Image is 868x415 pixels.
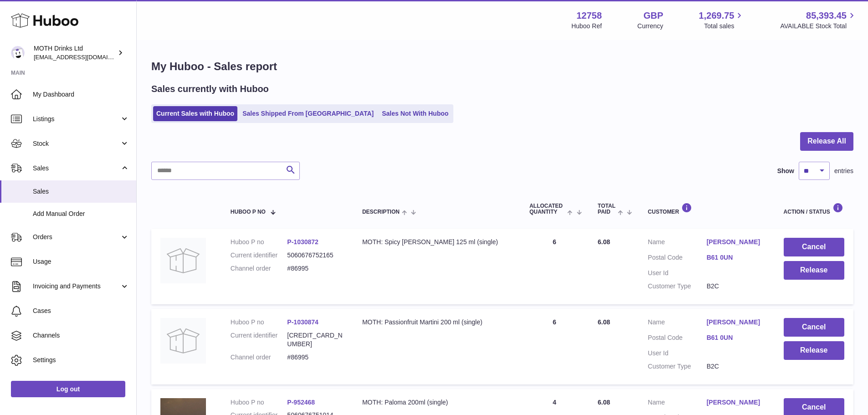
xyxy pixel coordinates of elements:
span: Sales [33,187,129,196]
span: 1,269.75 [699,10,734,22]
a: 85,393.45 AVAILABLE Stock Total [780,10,857,31]
td: 6 [520,309,589,384]
dt: Customer Type [648,362,707,371]
dt: Huboo P no [231,238,288,246]
span: Settings [33,356,129,364]
span: Total paid [598,203,616,215]
dt: Current identifier [231,251,288,260]
span: Invoicing and Payments [33,282,120,291]
span: Sales [33,164,120,173]
h1: My Huboo - Sales report [151,59,853,74]
span: Huboo P no [231,209,266,215]
a: Sales Not With Huboo [379,106,452,121]
dt: User Id [648,269,707,277]
div: MOTH: Spicy [PERSON_NAME] 125 ml (single) [362,238,511,246]
dd: B2C [707,282,765,291]
div: Currency [637,22,663,31]
dt: Customer Type [648,282,707,291]
strong: 12758 [576,10,602,22]
span: Orders [33,233,120,241]
dt: Current identifier [231,331,288,348]
a: P-952468 [287,399,315,406]
div: MOTH Drinks Ltd [34,44,116,61]
h2: Sales currently with Huboo [151,83,269,95]
span: 6.08 [598,238,610,246]
dd: 5060676752165 [287,251,344,260]
dt: Huboo P no [231,318,288,327]
span: 6.08 [598,399,610,406]
button: Cancel [784,318,844,337]
button: Release [784,341,844,360]
a: Log out [11,381,125,397]
dt: Name [648,318,707,329]
span: entries [834,167,853,175]
span: Description [362,209,400,215]
div: Customer [648,203,765,215]
a: Current Sales with Huboo [153,106,237,121]
a: [PERSON_NAME] [707,318,765,327]
dt: Name [648,398,707,409]
button: Release All [800,132,853,151]
dd: #86995 [287,353,344,362]
div: MOTH: Passionfruit Martini 200 ml (single) [362,318,511,327]
a: P-1030872 [287,238,318,246]
dt: User Id [648,349,707,358]
span: AVAILABLE Stock Total [780,22,857,31]
img: orders@mothdrinks.com [11,46,25,60]
a: B61 0UN [707,333,765,342]
label: Show [777,167,794,175]
dt: Name [648,238,707,249]
a: B61 0UN [707,253,765,262]
span: Total sales [704,22,745,31]
dt: Channel order [231,353,288,362]
div: Action / Status [784,203,844,215]
img: no-photo.jpg [160,318,206,364]
span: My Dashboard [33,90,129,99]
span: [EMAIL_ADDRESS][DOMAIN_NAME] [34,53,134,61]
a: Sales Shipped From [GEOGRAPHIC_DATA] [239,106,377,121]
span: 6.08 [598,318,610,326]
div: Huboo Ref [571,22,602,31]
div: MOTH: Paloma 200ml (single) [362,398,511,407]
dd: #86995 [287,264,344,273]
span: Stock [33,139,120,148]
a: P-1030874 [287,318,318,326]
a: [PERSON_NAME] [707,398,765,407]
dt: Huboo P no [231,398,288,407]
span: Usage [33,257,129,266]
span: ALLOCATED Quantity [529,203,565,215]
dt: Postal Code [648,253,707,264]
dd: B2C [707,362,765,371]
dd: [CREDIT_CARD_NUMBER] [287,331,344,348]
span: Channels [33,331,129,340]
dt: Postal Code [648,333,707,344]
a: 1,269.75 Total sales [699,10,745,31]
a: [PERSON_NAME] [707,238,765,246]
button: Release [784,261,844,280]
img: no-photo.jpg [160,238,206,283]
span: Cases [33,307,129,315]
dt: Channel order [231,264,288,273]
td: 6 [520,229,589,304]
strong: GBP [643,10,663,22]
button: Cancel [784,238,844,256]
span: Add Manual Order [33,210,129,218]
span: 85,393.45 [806,10,847,22]
span: Listings [33,115,120,123]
